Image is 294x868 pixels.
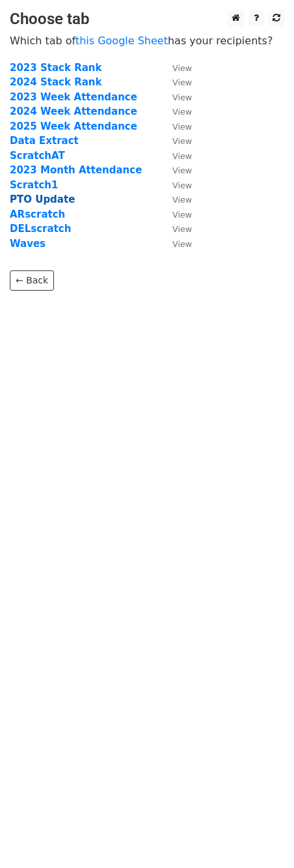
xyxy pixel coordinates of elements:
a: View [159,91,192,103]
small: View [172,122,192,132]
small: View [172,107,192,117]
a: 2023 Stack Rank [10,62,101,74]
a: 2023 Month Attendance [10,164,142,176]
a: Scratch1 [10,179,58,191]
p: Which tab of has your recipients? [10,34,284,48]
a: Data Extract [10,135,79,147]
a: 2025 Week Attendance [10,121,137,132]
small: View [172,93,192,102]
a: View [159,121,192,132]
a: Waves [10,238,46,250]
a: ScratchAT [10,150,65,162]
small: View [172,63,192,73]
a: View [159,209,192,220]
a: ← Back [10,270,54,291]
h3: Choose tab [10,10,284,29]
a: View [159,106,192,117]
small: View [172,181,192,190]
a: View [159,179,192,191]
a: 2023 Week Attendance [10,91,137,103]
a: View [159,150,192,162]
a: View [159,62,192,74]
small: View [172,195,192,205]
a: ARscratch [10,209,65,220]
a: 2024 Stack Rank [10,76,101,88]
small: View [172,210,192,220]
small: View [172,224,192,234]
small: View [172,78,192,87]
a: View [159,194,192,205]
a: View [159,76,192,88]
a: this Google Sheet [75,35,168,47]
a: DELscratch [10,223,71,235]
iframe: Chat Widget [229,805,294,868]
a: 2024 Week Attendance [10,106,137,117]
a: View [159,164,192,176]
a: PTO Update [10,194,75,205]
small: View [172,166,192,175]
a: View [159,238,192,250]
a: View [159,223,192,235]
a: View [159,135,192,147]
small: View [172,151,192,161]
small: View [172,239,192,249]
small: View [172,136,192,146]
